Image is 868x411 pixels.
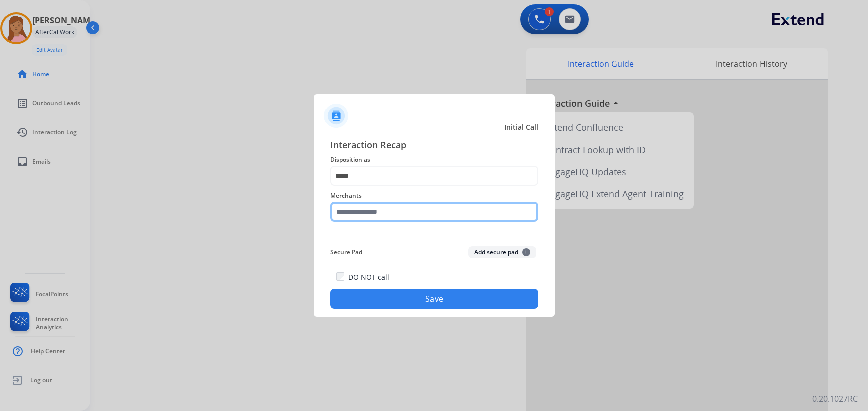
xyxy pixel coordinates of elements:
img: contact-recap-line.svg [330,234,538,234]
label: DO NOT call [348,272,389,282]
span: Secure Pad [330,246,362,258]
img: contactIcon [324,104,348,128]
span: Interaction Recap [330,138,538,154]
span: Disposition as [330,154,538,166]
button: Save [330,289,538,309]
button: Add secure pad+ [468,246,536,258]
span: Initial Call [504,122,538,132]
span: Merchants [330,190,538,202]
span: + [522,248,530,256]
p: 0.20.1027RC [812,393,858,405]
